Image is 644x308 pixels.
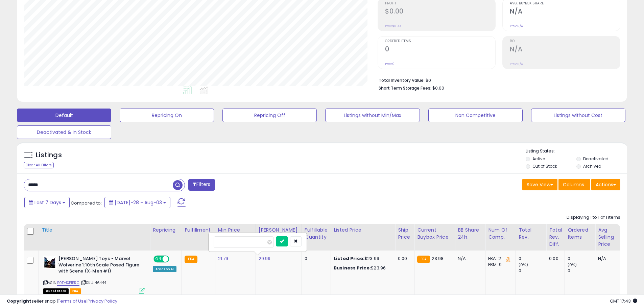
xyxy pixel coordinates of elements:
[385,62,395,66] small: Prev: 0
[510,2,620,5] span: Avg. Buybox Share
[432,255,444,262] span: 23.98
[385,24,401,28] small: Prev: $0.00
[488,256,510,262] div: FBA: 2
[43,256,145,293] div: ASIN:
[417,227,452,241] div: Current Buybox Price
[17,109,111,122] button: Default
[519,262,528,267] small: (0%)
[43,256,57,269] img: 41rN933T3yL._SL40_.jpg
[115,199,162,206] span: [DATE]-28 - Aug-03
[568,262,577,267] small: (0%)
[334,265,371,271] b: Business Price:
[385,45,495,54] h2: 0
[325,109,420,122] button: Listings without Min/Max
[58,256,141,276] b: [PERSON_NAME] Toys - Marvel Wolverine 1:10th Scale Posed Figure with Scene (X-Men #1)
[583,163,601,169] label: Archived
[488,227,513,241] div: Num of Comp.
[510,7,620,17] h2: N/A
[58,298,87,304] a: Terms of Use
[168,256,179,262] span: OFF
[385,2,495,5] span: Profit
[532,163,557,169] label: Out of Stock
[104,197,170,208] button: [DATE]-28 - Aug-03
[398,256,409,262] div: 0.00
[398,227,411,241] div: Ship Price
[305,256,326,262] div: 0
[334,256,390,262] div: $23.99
[510,40,620,43] span: ROI
[567,214,620,221] div: Displaying 1 to 1 of 1 items
[259,255,271,262] a: 29.99
[385,7,495,17] h2: $0.00
[188,179,215,191] button: Filters
[379,77,425,83] b: Total Inventory Value:
[568,268,595,274] div: 0
[70,288,81,294] span: FBA
[568,227,592,241] div: Ordered Items
[222,109,317,122] button: Repricing Off
[154,256,163,262] span: ON
[549,256,559,262] div: 0.00
[598,256,620,262] div: N/A
[185,256,197,263] small: FBA
[519,268,546,274] div: 0
[563,181,584,188] span: Columns
[153,266,176,272] div: Amazon AI
[519,227,543,241] div: Total Rev.
[42,227,147,234] div: Title
[36,150,62,160] h5: Listings
[218,255,229,262] a: 21.79
[598,227,623,248] div: Avg Selling Price
[549,227,562,248] div: Total Rev. Diff.
[385,40,495,43] span: Ordered Items
[568,256,595,262] div: 0
[334,227,392,234] div: Listed Price
[532,156,545,162] label: Active
[34,199,61,206] span: Last 7 Days
[510,45,620,54] h2: N/A
[17,125,111,139] button: Deactivated & In Stock
[71,200,102,206] span: Compared to:
[120,109,214,122] button: Repricing On
[379,76,615,84] li: $0
[610,298,637,304] span: 2025-08-11 17:43 GMT
[558,179,590,190] button: Columns
[218,227,253,234] div: Min Price
[43,288,69,294] span: All listings that are currently out of stock and unavailable for purchase on Amazon
[526,148,627,155] p: Listing States:
[24,197,70,208] button: Last 7 Days
[7,298,31,304] strong: Copyright
[428,109,523,122] button: Non Competitive
[510,62,523,66] small: Prev: N/A
[259,227,299,234] div: [PERSON_NAME]
[432,85,444,91] span: $0.00
[379,85,431,91] b: Short Term Storage Fees:
[583,156,609,162] label: Deactivated
[185,227,212,234] div: Fulfillment
[488,262,510,268] div: FBM: 9
[417,256,430,263] small: FBA
[334,265,390,271] div: $23.96
[334,255,364,262] b: Listed Price:
[153,227,179,234] div: Repricing
[510,24,523,28] small: Prev: N/A
[57,280,79,286] a: B0D4XP1BRC
[88,298,117,304] a: Privacy Policy
[522,179,557,190] button: Save View
[24,162,54,168] div: Clear All Filters
[80,280,106,285] span: | SKU: 46444
[519,256,546,262] div: 0
[458,227,482,241] div: BB Share 24h.
[305,227,328,241] div: Fulfillable Quantity
[458,256,480,262] div: N/A
[531,109,625,122] button: Listings without Cost
[591,179,620,190] button: Actions
[7,298,117,305] div: seller snap | |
